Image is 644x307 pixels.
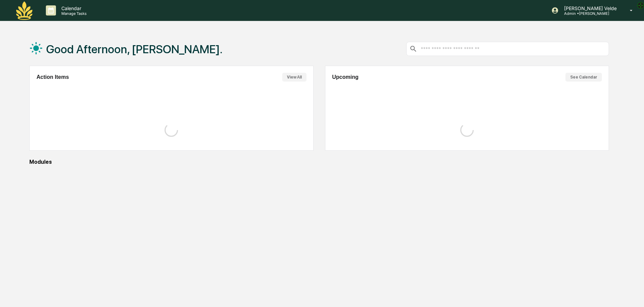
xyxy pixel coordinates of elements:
h1: Good Afternoon, [PERSON_NAME]. [46,42,223,56]
p: Manage Tasks [56,11,90,16]
button: See Calendar [565,73,602,82]
div: Modules [29,159,609,165]
img: logo [16,1,32,20]
p: Calendar [56,5,90,11]
button: View All [282,73,306,82]
h2: Upcoming [332,74,358,80]
h2: Action Items [36,74,69,80]
p: [PERSON_NAME] Velde [559,5,620,11]
p: Admin • [PERSON_NAME] [559,11,620,16]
